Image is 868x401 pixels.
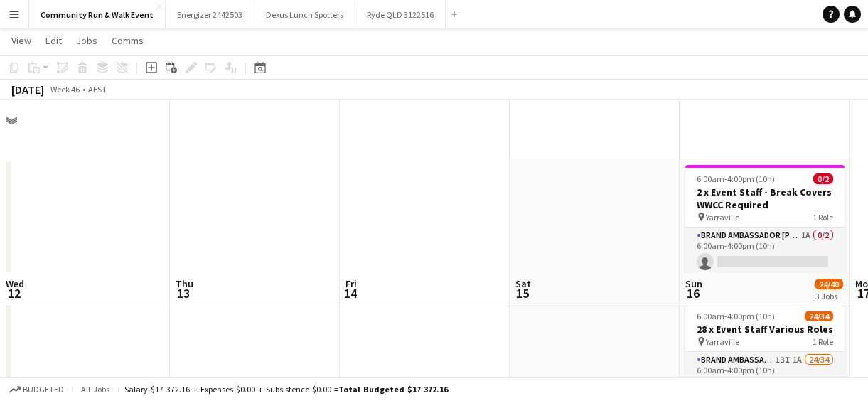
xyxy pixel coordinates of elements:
span: 24/40 [815,279,843,289]
span: Comms [112,34,144,47]
a: View [6,31,37,50]
span: 0/2 [813,173,833,184]
button: Dexus Lunch Spotters [254,1,355,28]
button: Ryde QLD 3122516 [355,1,446,28]
h3: 28 x Event Staff Various Roles [685,323,845,336]
span: Jobs [76,34,97,47]
div: [DATE] [11,82,44,97]
span: Edit [45,34,62,47]
span: Wed [6,277,24,290]
span: Sat [515,277,531,290]
app-job-card: 6:00am-4:00pm (10h)0/22 x Event Staff - Break Covers WWCC Required Yarraville1 RoleBrand Ambassad... [685,165,845,296]
a: Jobs [70,31,103,50]
span: 1 Role [813,336,833,347]
span: 13 [173,285,193,301]
span: Thu [176,277,193,290]
span: Week 46 [47,84,82,95]
app-card-role: Brand Ambassador [PERSON_NAME]1A0/26:00am-4:00pm (10h) [685,228,845,296]
span: 24/34 [805,311,833,321]
button: Energizer 2442503 [166,1,254,28]
button: Community Run & Walk Event [29,1,166,28]
span: 6:00am-4:00pm (10h) [697,173,775,184]
span: 16 [683,285,702,301]
button: Budgeted [7,382,66,397]
span: View [11,34,31,47]
span: 1 Role [813,212,833,223]
h3: 2 x Event Staff - Break Covers WWCC Required [685,186,845,211]
div: AEST [88,84,107,95]
span: Budgeted [23,385,64,395]
span: All jobs [78,384,112,395]
span: 12 [4,285,24,301]
span: 14 [343,285,357,301]
span: 15 [513,285,531,301]
div: Salary $17 372.16 + Expenses $0.00 + Subsistence $0.00 = [124,384,448,395]
a: Comms [106,31,149,50]
span: Yarraville [706,212,739,223]
span: Yarraville [706,336,739,347]
span: Sun [685,277,702,290]
span: Total Budgeted $17 372.16 [338,384,448,395]
span: Fri [345,277,357,290]
a: Edit [40,31,68,50]
span: 6:00am-4:00pm (10h) [697,311,775,321]
div: 3 Jobs [815,291,842,301]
